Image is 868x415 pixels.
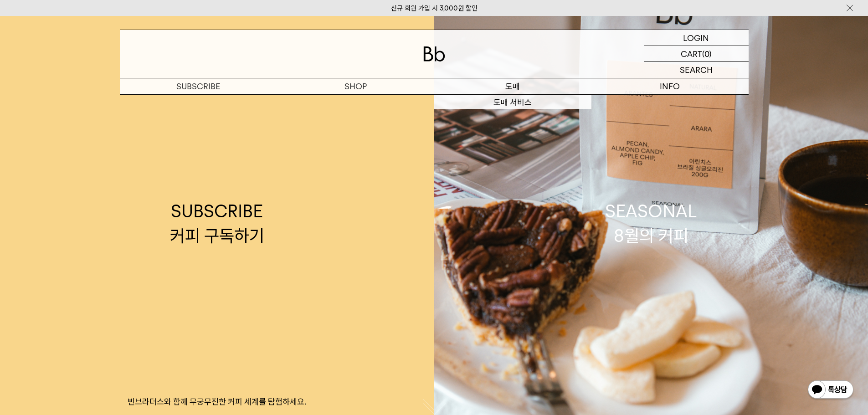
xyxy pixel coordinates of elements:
p: LOGIN [683,30,709,46]
img: 로고 [423,46,445,61]
p: 도매 [434,78,591,94]
a: SUBSCRIBE [120,78,277,94]
div: SEASONAL 8월의 커피 [605,199,697,247]
p: SEARCH [680,62,713,78]
a: 도매 서비스 [434,95,591,110]
img: 카카오톡 채널 1:1 채팅 버튼 [807,379,854,401]
p: INFO [591,78,749,94]
a: SHOP [277,78,434,94]
div: SUBSCRIBE 커피 구독하기 [170,199,264,247]
a: 신규 회원 가입 시 3,000원 할인 [391,4,478,12]
a: CART (0) [644,46,749,62]
p: CART [681,46,702,61]
a: LOGIN [644,30,749,46]
p: (0) [702,46,712,61]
